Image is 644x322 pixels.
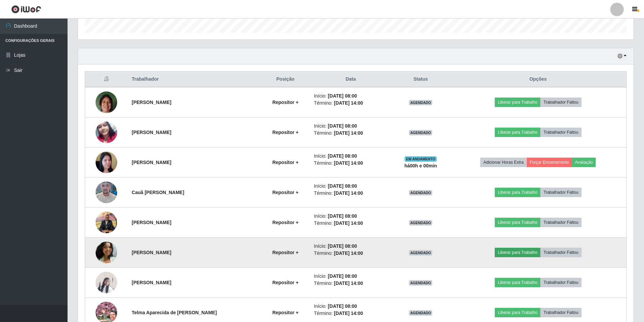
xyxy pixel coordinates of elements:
li: Término: [314,220,388,227]
time: [DATE] 14:00 [334,100,363,106]
button: Trabalhador Faltou [540,278,581,287]
button: Liberar para Trabalho [495,98,540,107]
strong: [PERSON_NAME] [132,130,171,135]
time: [DATE] 08:00 [328,273,357,279]
li: Início: [314,183,388,190]
strong: Telma Aparecida de [PERSON_NAME] [132,310,217,315]
button: Liberar para Trabalho [495,188,540,197]
time: [DATE] 14:00 [334,190,363,196]
li: Início: [314,243,388,250]
li: Término: [314,130,388,137]
time: [DATE] 08:00 [328,213,357,219]
li: Início: [314,92,388,100]
button: Liberar para Trabalho [495,308,540,317]
strong: Repositor + [272,250,298,255]
time: [DATE] 08:00 [328,243,357,249]
button: Avaliação [572,158,596,167]
strong: [PERSON_NAME] [132,100,171,105]
li: Término: [314,250,388,257]
button: Liberar para Trabalho [495,278,540,287]
time: [DATE] 08:00 [328,123,357,129]
li: Término: [314,310,388,317]
button: Liberar para Trabalho [495,248,540,257]
time: [DATE] 08:00 [328,153,357,159]
time: [DATE] 08:00 [328,93,357,99]
time: [DATE] 14:00 [334,220,363,226]
li: Término: [314,100,388,107]
time: [DATE] 14:00 [334,130,363,136]
button: Forçar Encerramento [527,158,572,167]
th: Trabalhador [128,72,261,87]
span: AGENDADO [409,100,433,105]
span: AGENDADO [409,310,433,316]
button: Trabalhador Faltou [540,98,581,107]
span: AGENDADO [409,220,433,225]
time: [DATE] 08:00 [328,183,357,189]
strong: Repositor + [272,100,298,105]
img: 1756206634437.jpeg [96,148,117,177]
strong: Cauã [PERSON_NAME] [132,190,184,195]
li: Início: [314,213,388,220]
th: Data [310,72,392,87]
th: Status [392,72,450,87]
time: [DATE] 14:00 [334,250,363,256]
img: 1755724312093.jpeg [96,118,117,146]
strong: [PERSON_NAME] [132,220,171,225]
button: Trabalhador Faltou [540,188,581,197]
strong: [PERSON_NAME] [132,160,171,165]
img: CoreUI Logo [11,5,41,14]
li: Início: [314,303,388,310]
img: 1751480704015.jpeg [96,272,117,293]
button: Trabalhador Faltou [540,128,581,137]
button: Trabalhador Faltou [540,248,581,257]
time: [DATE] 14:00 [334,311,363,316]
li: Início: [314,153,388,160]
button: Liberar para Trabalho [495,218,540,227]
button: Trabalhador Faltou [540,218,581,227]
img: 1748464437090.jpeg [96,208,117,237]
li: Término: [314,190,388,197]
time: [DATE] 08:00 [328,303,357,309]
li: Término: [314,160,388,167]
time: [DATE] 14:00 [334,160,363,166]
strong: Repositor + [272,160,298,165]
strong: Repositor + [272,220,298,225]
img: 1750940552132.jpeg [96,88,117,116]
button: Adicionar Horas Extra [480,158,526,167]
img: 1757527651666.jpeg [96,168,117,216]
strong: Repositor + [272,310,298,315]
span: AGENDADO [409,250,433,256]
strong: Repositor + [272,190,298,195]
time: [DATE] 14:00 [334,280,363,286]
button: Liberar para Trabalho [495,128,540,137]
th: Posição [261,72,310,87]
span: AGENDADO [409,130,433,135]
button: Trabalhador Faltou [540,308,581,317]
li: Início: [314,123,388,130]
strong: [PERSON_NAME] [132,280,171,285]
span: AGENDADO [409,190,433,195]
strong: Repositor + [272,280,298,285]
span: AGENDADO [409,280,433,286]
li: Término: [314,280,388,287]
img: 1748893020398.jpeg [96,242,117,263]
strong: há 00 h e 00 min [404,163,437,168]
strong: Repositor + [272,130,298,135]
span: EM ANDAMENTO [405,156,437,162]
li: Início: [314,273,388,280]
strong: [PERSON_NAME] [132,250,171,255]
th: Opções [450,72,627,87]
